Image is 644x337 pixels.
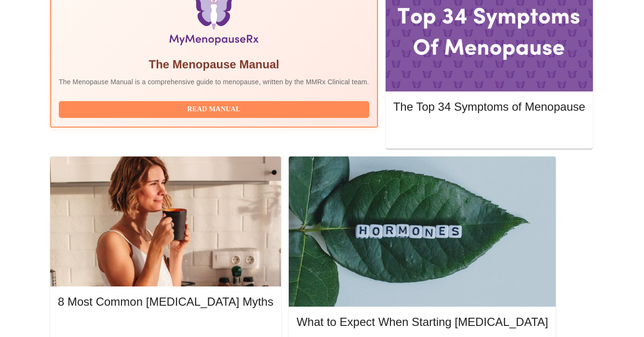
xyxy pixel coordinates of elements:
h5: The Top 34 Symptoms of Menopause [393,99,585,115]
button: Read Manual [59,101,369,118]
span: Read More [403,126,576,138]
h5: 8 Most Common [MEDICAL_DATA] Myths [58,294,273,310]
p: The Menopause Manual is a comprehensive guide to menopause, written by the MMRx Clinical team. [59,77,369,87]
span: Read Manual [68,104,360,116]
h5: The Menopause Manual [59,57,369,72]
a: Read More [393,127,588,135]
button: Read More [393,124,585,141]
a: Read Manual [59,104,372,113]
h5: What to Expect When Starting [MEDICAL_DATA] [296,314,548,330]
button: Read More [58,318,273,335]
a: Read More [58,322,276,330]
span: Read More [67,321,264,333]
